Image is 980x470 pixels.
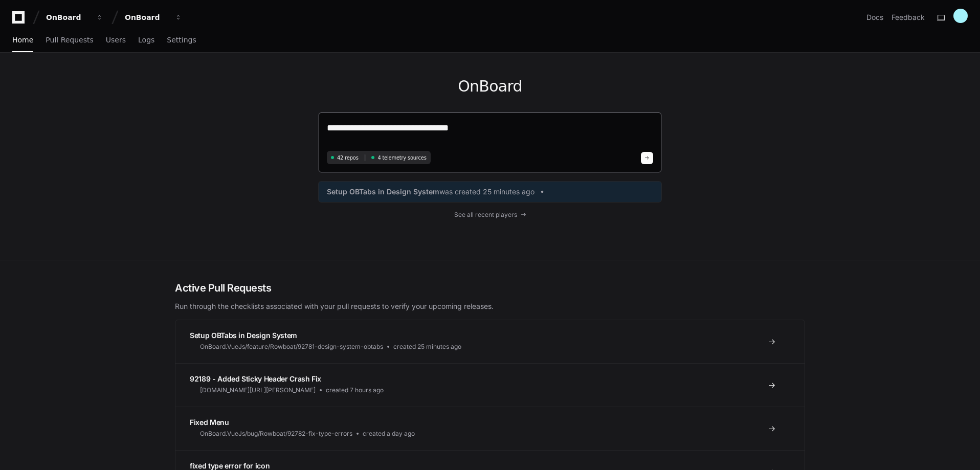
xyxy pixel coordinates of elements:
span: Settings [167,37,196,43]
a: 92189 - Added Sticky Header Crash Fix[DOMAIN_NAME][URL][PERSON_NAME]created 7 hours ago [175,363,805,407]
span: created 25 minutes ago [393,343,461,351]
h2: Active Pull Requests [175,281,805,295]
a: Pull Requests [46,29,93,52]
span: [DOMAIN_NAME][URL][PERSON_NAME] [200,386,316,394]
a: Users [106,29,126,52]
a: See all recent players [318,211,662,219]
button: OnBoard [42,8,107,27]
div: OnBoard [125,12,169,23]
a: Fixed MenuOnBoard.VueJs/bug/Rowboat/92782-fix-type-errorscreated a day ago [175,407,805,450]
span: Users [106,37,126,43]
a: Setup OBTabs in Design SystemOnBoard.VueJs/feature/Rowboat/92781-design-system-obtabscreated 25 m... [175,320,805,363]
a: Home [12,29,33,52]
span: OnBoard.VueJs/bug/Rowboat/92782-fix-type-errors [200,430,352,438]
div: OnBoard [46,12,90,23]
span: 4 telemetry sources [377,154,426,162]
a: Settings [167,29,196,52]
button: Feedback [892,12,925,23]
span: Setup OBTabs in Design System [327,187,439,197]
span: Setup OBTabs in Design System [190,331,297,340]
span: fixed type error for icon [190,461,270,470]
h1: OnBoard [318,77,662,96]
a: Docs [866,12,883,23]
span: created 7 hours ago [326,386,384,394]
span: created a day ago [363,430,415,438]
span: OnBoard.VueJs/feature/Rowboat/92781-design-system-obtabs [200,343,383,351]
span: Fixed Menu [190,418,229,427]
span: 92189 - Added Sticky Header Crash Fix [190,374,321,383]
p: Run through the checklists associated with your pull requests to verify your upcoming releases. [175,301,805,311]
span: Home [12,37,33,43]
button: OnBoard [121,8,186,27]
span: was created 25 minutes ago [439,187,534,197]
a: Setup OBTabs in Design Systemwas created 25 minutes ago [327,187,653,197]
a: Logs [138,29,154,52]
span: Logs [138,37,154,43]
span: 42 repos [337,154,359,162]
span: See all recent players [454,211,517,219]
span: Pull Requests [46,37,93,43]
